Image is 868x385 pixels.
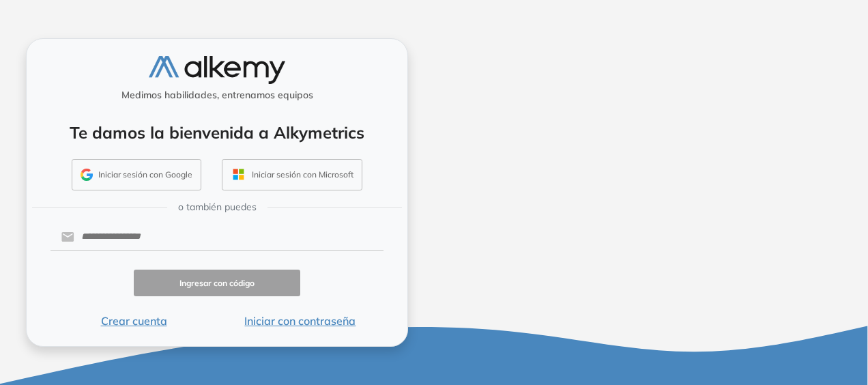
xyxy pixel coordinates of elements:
img: GMAIL_ICON [81,169,93,181]
button: Iniciar sesión con Google [72,159,201,190]
h5: Medimos habilidades, entrenamos equipos [32,89,402,101]
button: Ingresar con código [134,270,300,296]
h4: Te damos la bienvenida a Alkymetrics [44,123,390,143]
button: Iniciar sesión con Microsoft [222,159,362,190]
button: Crear cuenta [50,313,217,329]
img: OUTLOOK_ICON [231,167,246,182]
button: Iniciar con contraseña [217,313,384,329]
img: logo-alkemy [149,56,285,84]
span: o también puedes [178,200,257,214]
